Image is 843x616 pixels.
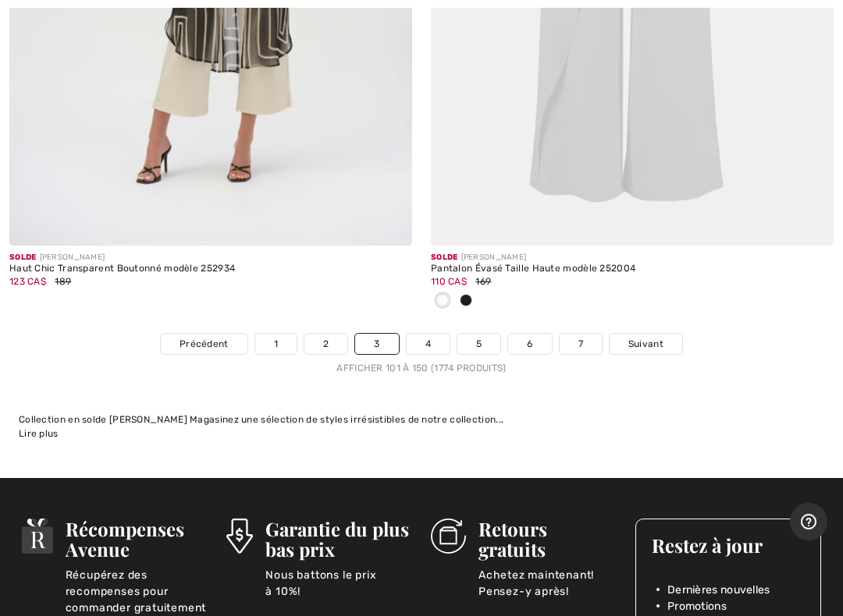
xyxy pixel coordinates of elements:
div: Collection en solde [PERSON_NAME] Magasinez une sélection de styles irrésistibles de notre collec... [19,412,824,427]
div: Pantalon Évasé Taille Haute modèle 252004 [431,264,834,274]
h3: Retours gratuits [478,519,617,559]
span: 169 [475,276,491,287]
span: 189 [55,276,71,287]
h3: Récompenses Avenue [66,519,208,559]
h3: Restez à jour [652,535,805,555]
h3: Garantie du plus bas prix [265,519,412,559]
div: Vanilla 30 [431,289,454,314]
span: 123 CA$ [9,276,46,287]
span: Lire plus [19,428,59,439]
div: [PERSON_NAME] [9,252,412,264]
div: Black [454,289,478,314]
p: Achetez maintenant! Pensez-y après! [478,567,617,598]
span: Précédent [180,337,229,351]
span: 110 CA$ [431,276,467,287]
img: Retours gratuits [431,519,466,554]
span: Solde [9,253,37,262]
a: Suivant [610,334,682,354]
img: Garantie du plus bas prix [226,519,253,554]
iframe: Ouvre un widget dans lequel vous pouvez trouver plus d’informations [790,503,827,542]
span: Dernières nouvelles [667,582,770,598]
div: Haut Chic Transparent Boutonné modèle 252934 [9,264,412,274]
a: 2 [304,334,347,354]
a: 5 [457,334,500,354]
span: Solde [431,253,458,262]
a: Précédent [161,334,247,354]
p: Nous battons le prix à 10%! [265,567,412,598]
p: Récupérez des recompenses pour commander gratuitement ce que vous aimez. [66,567,208,598]
div: [PERSON_NAME] [431,252,834,264]
a: 4 [407,334,450,354]
a: 3 [355,334,398,354]
a: 7 [560,334,602,354]
a: 1 [255,334,297,354]
img: Récompenses Avenue [22,519,53,554]
span: Suivant [628,337,663,351]
span: Promotions [667,598,727,614]
a: 6 [508,334,551,354]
